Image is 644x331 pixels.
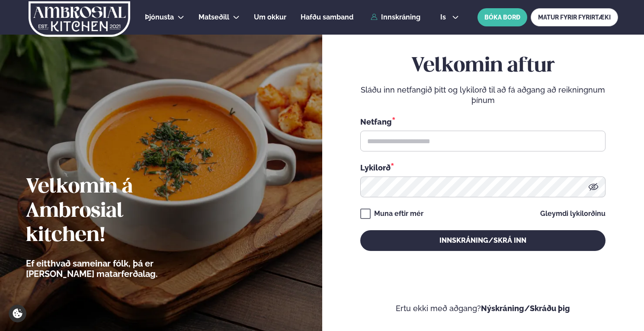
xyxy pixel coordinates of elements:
h2: Velkomin á Ambrosial kitchen! [26,175,205,248]
a: MATUR FYRIR FYRIRTÆKI [531,8,618,26]
a: Um okkur [254,12,286,22]
p: Sláðu inn netfangið þitt og lykilorð til að fá aðgang að reikningnum þínum [360,85,606,106]
p: Ertu ekki með aðgang? [348,303,618,314]
a: Matseðill [199,12,229,22]
span: Um okkur [254,13,286,21]
h2: Velkomin aftur [360,54,606,78]
span: Þjónusta [145,13,174,21]
a: Hafðu samband [301,12,353,22]
span: is [440,14,449,21]
div: Lykilorð [360,162,606,173]
div: Netfang [360,116,606,127]
a: Þjónusta [145,12,174,22]
button: Innskráning/Skrá inn [360,230,606,251]
span: Hafðu samband [301,13,353,21]
a: Cookie settings [9,305,26,322]
button: is [433,14,466,21]
a: Gleymdi lykilorðinu [540,210,606,217]
img: logo [28,1,131,37]
p: Ef eitthvað sameinar fólk, þá er [PERSON_NAME] matarferðalag. [26,258,205,279]
a: Innskráning [371,13,420,21]
button: BÓKA BORÐ [477,8,527,26]
a: Nýskráning/Skráðu þig [481,304,570,313]
span: Matseðill [199,13,229,21]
